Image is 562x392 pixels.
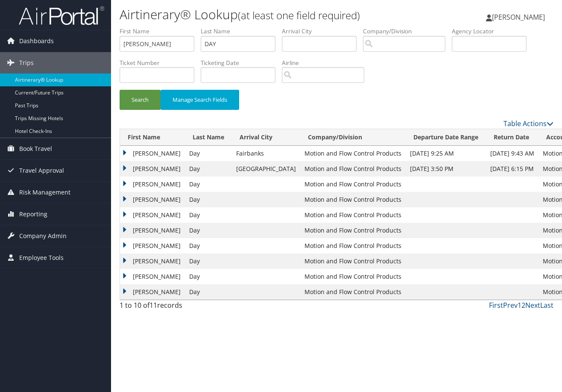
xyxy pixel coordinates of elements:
a: Last [540,301,553,310]
td: [PERSON_NAME] [120,253,185,269]
td: Motion and Flow Control Products [300,146,406,161]
td: Day [185,284,232,300]
th: Return Date: activate to sort column ascending [486,129,539,146]
td: Day [185,238,232,253]
td: Day [185,192,232,207]
span: Travel Approval [19,160,64,181]
th: Departure Date Range: activate to sort column ascending [406,129,486,146]
span: Company Admin [19,225,67,247]
span: Reporting [19,203,47,225]
label: Ticketing Date [201,59,282,67]
td: [PERSON_NAME] [120,223,185,238]
td: Day [185,177,232,192]
td: Day [185,223,232,238]
td: Fairbanks [232,146,300,161]
td: [PERSON_NAME] [120,146,185,161]
small: (at least one field required) [238,8,360,22]
td: [DATE] 9:43 AM [486,146,539,161]
label: Company/Division [363,27,452,35]
td: Motion and Flow Control Products [300,269,406,284]
td: Day [185,269,232,284]
label: First Name [120,27,201,35]
td: Day [185,161,232,177]
span: Trips [19,52,34,74]
a: 2 [521,301,525,310]
span: Book Travel [19,138,52,159]
td: Motion and Flow Control Products [300,238,406,253]
td: Motion and Flow Control Products [300,161,406,177]
a: Prev [503,301,518,310]
td: Motion and Flow Control Products [300,253,406,269]
td: [DATE] 3:50 PM [406,161,486,177]
td: Day [185,253,232,269]
span: [PERSON_NAME] [492,12,545,22]
a: Next [525,301,540,310]
td: [PERSON_NAME] [120,161,185,177]
label: Ticket Number [120,59,201,67]
span: 11 [149,301,157,310]
th: Arrival City: activate to sort column ascending [232,129,300,146]
td: [PERSON_NAME] [120,192,185,207]
span: Dashboards [19,30,54,52]
a: 1 [518,301,521,310]
a: Table Actions [503,119,553,128]
td: [PERSON_NAME] [120,207,185,223]
td: Day [185,207,232,223]
td: Day [185,146,232,161]
th: Company/Division [300,129,406,146]
label: Last Name [201,27,282,35]
td: [DATE] 6:15 PM [486,161,539,177]
td: [PERSON_NAME] [120,177,185,192]
button: Manage Search Fields [161,90,239,110]
label: Airline [282,59,371,67]
label: Arrival City [282,27,363,35]
td: Motion and Flow Control Products [300,284,406,300]
img: airportal-logo.png [19,6,104,26]
button: Search [120,90,161,110]
td: [PERSON_NAME] [120,284,185,300]
td: [GEOGRAPHIC_DATA] [232,161,300,177]
td: Motion and Flow Control Products [300,207,406,223]
th: Last Name: activate to sort column ascending [185,129,232,146]
label: Agency Locator [452,27,533,35]
td: [PERSON_NAME] [120,238,185,253]
h1: Airtinerary® Lookup [120,6,409,24]
td: Motion and Flow Control Products [300,192,406,207]
td: Motion and Flow Control Products [300,223,406,238]
a: [PERSON_NAME] [486,4,553,30]
td: [PERSON_NAME] [120,269,185,284]
td: Motion and Flow Control Products [300,177,406,192]
span: Employee Tools [19,247,64,268]
td: [DATE] 9:25 AM [406,146,486,161]
th: First Name: activate to sort column ascending [120,129,185,146]
a: First [489,301,503,310]
span: Risk Management [19,182,70,203]
div: 1 to 10 of records [120,300,219,315]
